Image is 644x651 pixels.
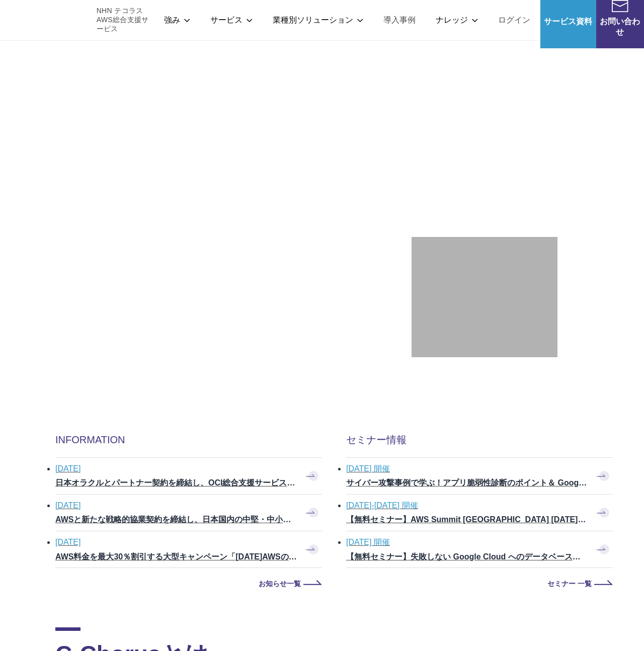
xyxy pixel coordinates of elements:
[243,284,424,356] a: AWS請求代行サービス 統合管理プラン
[346,477,588,489] h3: サイバー攻撃事例で学ぶ！アプリ脆弱性診断のポイント＆ Google Cloud セキュリティ対策
[346,534,588,551] span: [DATE] 開催
[346,458,613,494] a: [DATE] 開催 サイバー攻撃事例で学ぶ！アプリ脆弱性診断のポイント＆ Google Cloud セキュリティ対策
[55,551,297,563] h3: AWS料金を最大30％割引する大型キャンペーン「[DATE]AWSの旅」の提供を開始
[540,17,596,27] span: サービス資料
[55,284,236,354] img: AWSとの戦略的協業契約 締結
[55,80,412,147] p: AWSの導入からコスト削減、 構成・運用の最適化からデータ活用まで 規模や業種業態を問わない マネージドサービスで
[346,531,613,567] a: [DATE] 開催 【無料セミナー】失敗しない Google Cloud へのデータベース移行の進め方
[15,8,82,32] img: AWS総合支援サービス C-Chorus
[97,7,154,34] span: NHN テコラス AWS総合支援サービス
[427,152,573,191] p: 最上位プレミアティア サービスパートナー
[273,15,363,26] p: 業種別ソリューション
[455,95,545,140] img: AWSプレミアティアサービスパートナー
[55,531,322,567] a: [DATE] AWS料金を最大30％割引する大型キャンペーン「[DATE]AWSの旅」の提供を開始
[55,458,322,494] a: [DATE] 日本オラクルとパートナー契約を締結し、OCI総合支援サービスの提供を開始
[55,497,297,514] span: [DATE]
[55,284,236,356] a: AWSとの戦略的協業契約 締結
[596,17,644,38] span: お問い合わせ
[346,460,588,477] span: [DATE] 開催
[55,495,322,531] a: [DATE] AWSと新たな戦略的協業契約を締結し、日本国内の中堅・中小企業でのAWS活用を加速
[346,551,588,563] h3: 【無料セミナー】失敗しない Google Cloud へのデータベース移行の進め方
[55,534,297,551] span: [DATE]
[346,433,613,447] h2: セミナー情報
[436,15,478,26] p: ナレッジ
[55,477,297,489] h3: 日本オラクルとパートナー契約を締結し、OCI総合支援サービスの提供を開始
[55,157,412,254] h1: AWS ジャーニーの 成功を実現
[55,580,322,587] a: お知らせ一覧
[489,154,512,165] em: AWS
[210,15,253,26] p: サービス
[55,460,297,477] span: [DATE]
[498,15,530,26] a: ログイン
[346,495,613,531] a: [DATE]-[DATE] 開催 【無料セミナー】AWS Summit [GEOGRAPHIC_DATA] [DATE] ピックアップセッション
[15,7,154,34] a: AWS総合支援サービス C-Chorus NHN テコラスAWS総合支援サービス
[346,497,588,514] span: [DATE]-[DATE] 開催
[346,514,588,526] h3: 【無料セミナー】AWS Summit [GEOGRAPHIC_DATA] [DATE] ピックアップセッション
[243,284,424,354] img: AWS請求代行サービス 統合管理プラン
[164,15,190,26] p: 強み
[346,580,613,587] a: セミナー 一覧
[383,15,416,26] a: 導入事例
[432,252,537,344] img: 契約件数
[55,433,322,447] h2: INFORMATION
[55,514,297,526] h3: AWSと新たな戦略的協業契約を締結し、日本国内の中堅・中小企業でのAWS活用を加速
